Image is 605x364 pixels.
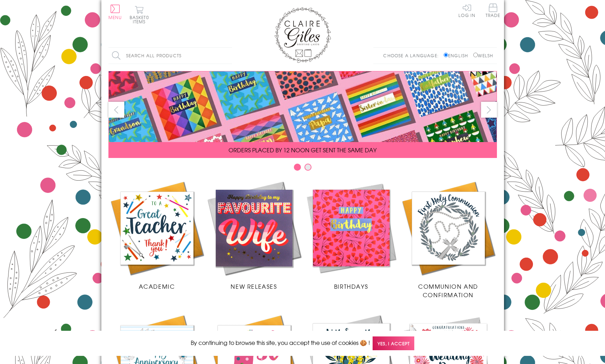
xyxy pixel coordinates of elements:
[108,5,122,19] button: Menu
[473,52,493,59] label: Welsh
[130,6,149,24] button: Basket0 items
[108,180,206,290] a: Academic
[133,14,149,25] span: 0 items
[294,164,301,171] button: Carousel Page 1 (Current Slide)
[486,4,500,17] span: Trade
[304,164,312,171] button: Carousel Page 2
[139,282,175,290] span: Academic
[334,282,368,290] span: Birthdays
[108,163,497,174] div: Carousel Pagination
[231,282,277,290] span: New Releases
[373,336,414,350] span: Yes, I accept
[108,48,232,64] input: Search all products
[400,180,497,299] a: Communion and Confirmation
[225,48,232,64] input: Search
[458,4,475,17] a: Log In
[229,146,376,154] span: ORDERS PLACED BY 12 NOON GET SENT THE SAME DAY
[108,14,122,20] span: Menu
[303,180,400,290] a: Birthdays
[444,52,471,59] label: English
[486,4,500,19] a: Trade
[383,52,442,59] p: Choose a language:
[108,102,124,118] button: prev
[418,282,478,299] span: Communion and Confirmation
[274,7,331,63] img: Claire Giles Greetings Cards
[444,53,448,57] input: English
[206,180,303,290] a: New Releases
[481,102,497,118] button: next
[473,53,478,57] input: Welsh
